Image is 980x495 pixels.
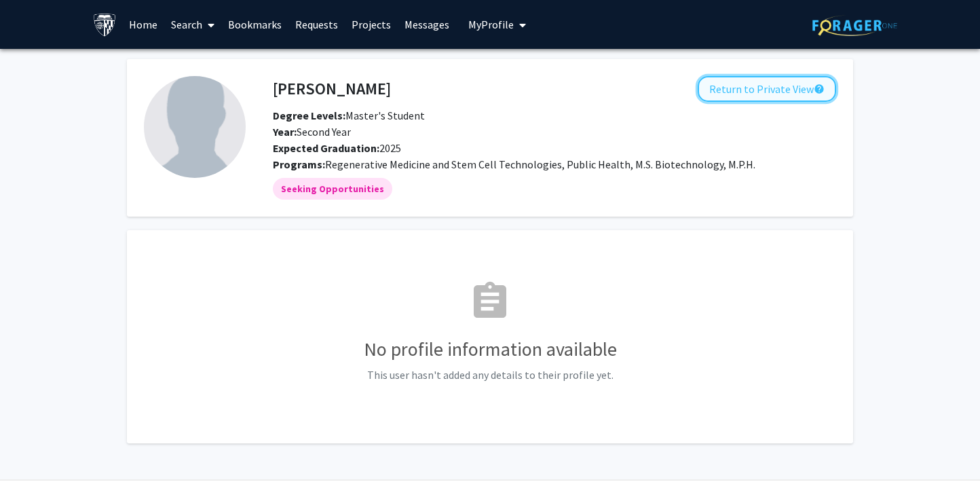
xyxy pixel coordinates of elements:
[273,178,392,200] mat-chip: Seeking Opportunities
[273,109,425,122] span: Master's Student
[273,141,379,155] b: Expected Graduation:
[814,81,825,97] mat-icon: help
[122,1,164,48] a: Home
[273,76,391,101] h4: [PERSON_NAME]
[398,1,456,48] a: Messages
[221,1,288,48] a: Bookmarks
[325,158,755,171] span: Regenerative Medicine and Stem Cell Technologies, Public Health, M.S. Biotechnology, M.P.H.
[10,434,58,485] iframe: Chat
[273,141,401,155] span: 2025
[273,125,351,139] span: Second Year
[812,15,897,36] img: ForagerOne Logo
[273,158,325,171] b: Programs:
[273,125,297,139] b: Year:
[273,109,345,122] b: Degree Levels:
[144,367,836,383] p: This user hasn't added any details to their profile yet.
[468,18,514,31] span: My Profile
[468,280,512,323] mat-icon: assignment
[345,1,398,48] a: Projects
[164,1,221,48] a: Search
[698,76,836,102] button: Return to Private View
[93,13,117,37] img: Johns Hopkins University Logo
[127,230,853,443] fg-card: No Profile Information
[288,1,345,48] a: Requests
[144,338,836,361] h3: No profile information available
[144,76,246,178] img: Profile Picture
